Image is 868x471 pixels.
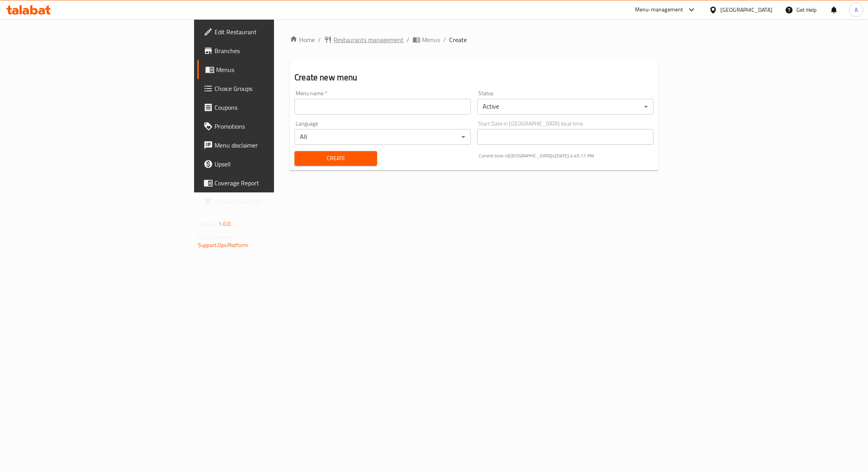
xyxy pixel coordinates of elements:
nav: breadcrumb [290,35,658,44]
span: 1.0.0 [218,219,231,229]
span: Menus [216,65,333,74]
input: Please enter Menu name [294,99,471,115]
a: Menus [413,35,440,44]
a: Choice Groups [197,79,339,98]
h2: Create new menu [294,72,653,83]
li: / [443,35,446,44]
span: Choice Groups [215,84,333,93]
span: Menus [422,35,440,44]
p: Current time in [GEOGRAPHIC_DATA] is [DATE] 4:45:11 PM [479,152,653,159]
div: Menu-management [635,5,683,15]
a: Coupons [197,98,339,117]
span: Version: [198,219,217,229]
li: / [407,35,409,44]
a: Coverage Report [197,174,339,192]
span: Edit Restaurant [215,27,333,37]
a: Menus [197,60,339,79]
div: [GEOGRAPHIC_DATA] [720,6,772,14]
span: Create [301,153,371,163]
button: Create [294,151,377,166]
span: Coverage Report [215,178,333,188]
a: Promotions [197,117,339,136]
a: Support.OpsPlatform [198,240,248,250]
a: Upsell [197,155,339,174]
a: Grocery Checklist [197,192,339,211]
span: Create [449,35,467,44]
a: Restaurants management [324,35,403,44]
span: Grocery Checklist [215,197,333,207]
span: Promotions [215,122,333,131]
a: Menu disclaimer [197,136,339,155]
div: Active [477,99,653,115]
span: A [855,6,858,14]
span: Menu disclaimer [215,140,333,150]
div: All [294,129,471,145]
span: Upsell [215,159,333,169]
span: Restaurants management [333,35,403,44]
a: Branches [197,41,339,60]
span: Coupons [215,103,333,112]
span: Branches [215,46,333,55]
span: Get support on: [198,232,234,242]
a: Edit Restaurant [197,22,339,41]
